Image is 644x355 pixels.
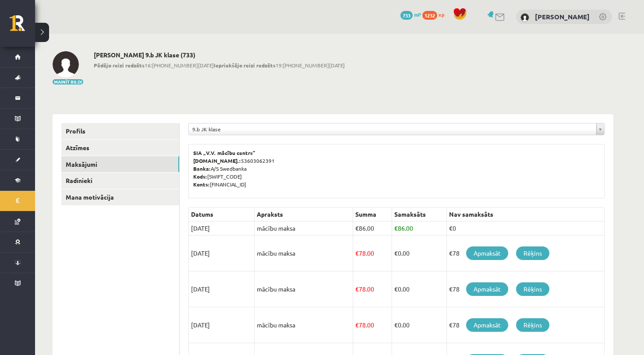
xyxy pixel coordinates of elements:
[394,224,398,232] span: €
[353,207,392,221] th: Summa
[53,51,79,77] img: Valts Skujiņš
[61,156,179,172] a: Maksājumi
[189,235,255,271] td: [DATE]
[94,61,345,69] span: 16:[PHONE_NUMBER][DATE] 19:[PHONE_NUMBER][DATE]
[516,318,549,332] a: Rēķins
[94,51,345,59] h2: [PERSON_NAME] 9.b JK klase (733)
[355,224,359,232] span: €
[189,123,604,135] a: 9.b JK klase
[53,79,83,84] button: Mainīt bildi
[214,62,276,69] b: Iepriekšējo reizi redzēts
[61,123,179,139] a: Profils
[61,140,179,156] a: Atzīmes
[392,221,446,235] td: 86.00
[10,15,35,37] a: Rīgas 1. Tālmācības vidusskola
[189,271,255,307] td: [DATE]
[255,271,353,307] td: mācību maksa
[94,62,145,69] b: Pēdējo reizi redzēts
[414,11,421,18] span: mP
[466,318,508,332] a: Apmaksāt
[516,282,549,296] a: Rēķins
[535,12,590,21] a: [PERSON_NAME]
[466,282,508,296] a: Apmaksāt
[466,246,508,260] a: Apmaksāt
[520,13,529,22] img: Valts Skujiņš
[446,235,604,271] td: €78
[446,271,604,307] td: €78
[392,307,446,343] td: 0.00
[353,307,392,343] td: 78.00
[255,235,353,271] td: mācību maksa
[439,11,444,18] span: xp
[189,207,255,221] th: Datums
[189,221,255,235] td: [DATE]
[61,189,179,205] a: Mana motivācija
[400,11,413,20] span: 733
[353,235,392,271] td: 78.00
[193,181,210,188] b: Konts:
[394,249,398,257] span: €
[355,321,359,329] span: €
[193,173,207,180] b: Kods:
[193,165,211,172] b: Banka:
[392,207,446,221] th: Samaksāts
[189,307,255,343] td: [DATE]
[446,221,604,235] td: €0
[446,207,604,221] th: Nav samaksāts
[61,172,179,189] a: Radinieki
[353,221,392,235] td: 86.00
[255,307,353,343] td: mācību maksa
[192,123,593,135] span: 9.b JK klase
[394,285,398,293] span: €
[355,249,359,257] span: €
[193,149,600,188] p: 53603062391 A/S Swedbanka [SWIFT_CODE] [FINANCIAL_ID]
[400,11,421,18] a: 733 mP
[255,207,353,221] th: Apraksts
[392,271,446,307] td: 0.00
[355,285,359,293] span: €
[422,11,437,20] span: 1232
[392,235,446,271] td: 0.00
[516,246,549,260] a: Rēķins
[394,321,398,329] span: €
[193,149,256,156] b: SIA „V.V. mācību centrs”
[193,157,241,164] b: [DOMAIN_NAME].:
[422,11,449,18] a: 1232 xp
[353,271,392,307] td: 78.00
[255,221,353,235] td: mācību maksa
[446,307,604,343] td: €78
